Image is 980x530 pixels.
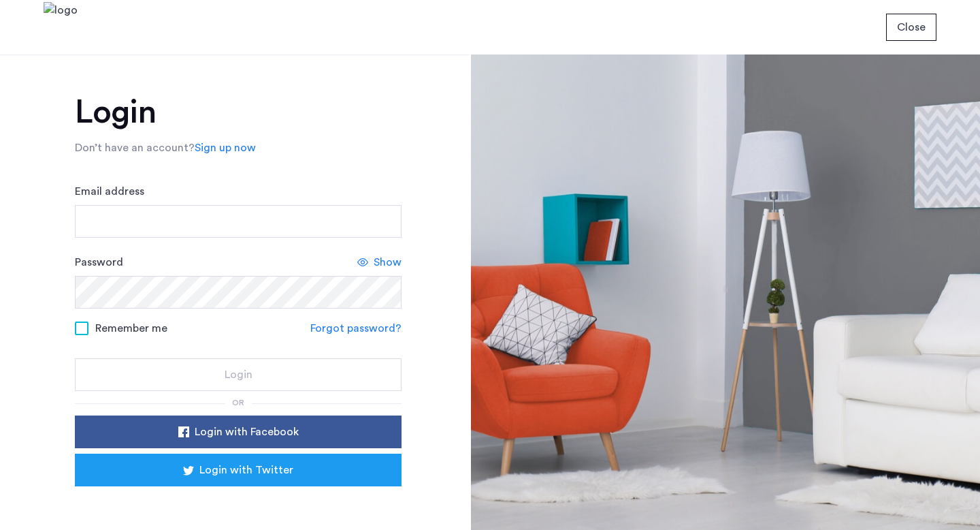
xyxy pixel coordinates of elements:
label: Email address [75,183,144,200]
button: button [886,14,936,41]
span: Remember me [95,320,167,337]
span: Close [897,19,926,35]
span: Show [374,254,402,270]
button: button [75,416,402,448]
span: or [232,399,244,407]
button: button [75,454,402,486]
a: Forgot password? [310,320,402,337]
button: button [75,358,402,391]
a: Sign up now [195,140,256,156]
span: Don’t have an account? [75,142,195,153]
span: Login [225,367,252,383]
span: Login with Twitter [199,462,293,478]
label: Password [75,254,123,270]
h1: Login [75,96,402,129]
span: Login with Facebook [195,424,299,440]
img: logo [44,2,78,53]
